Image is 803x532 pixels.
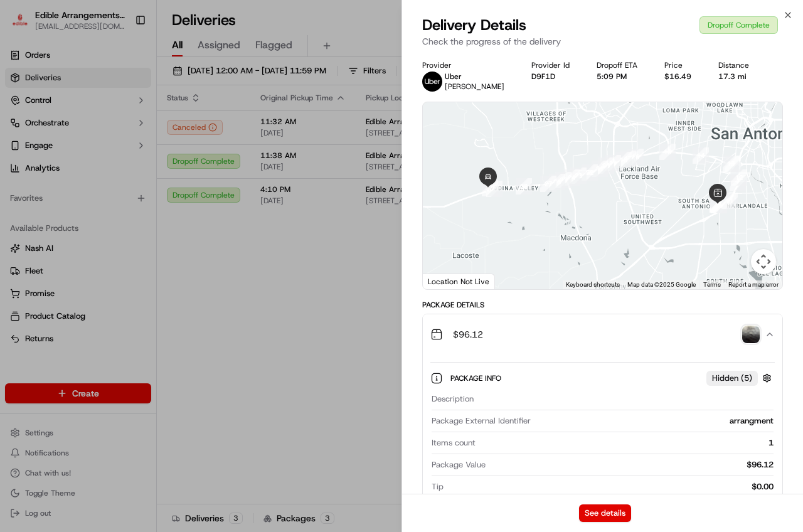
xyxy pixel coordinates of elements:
img: uber-new-logo.jpeg [422,72,442,92]
span: Map data ©2025 Google [627,281,696,288]
span: Items count [432,437,476,449]
span: Package Value [432,459,486,471]
div: Dropoff ETA [597,60,644,70]
div: 30 [482,180,498,196]
div: $96.12 [491,459,774,471]
a: Terms (opens in new tab) [703,281,721,288]
div: 26 [549,174,565,190]
div: 17.3 mi [718,72,756,82]
img: Google [426,273,467,289]
span: Hidden ( 5 ) [712,373,752,384]
button: See details [579,504,631,522]
button: D9F1D [531,72,555,82]
span: Package External Identifier [432,415,531,427]
span: [PERSON_NAME] [445,82,504,92]
div: 12 [731,169,747,186]
div: We're available if you need us! [43,132,159,142]
a: 📗Knowledge Base [8,177,101,199]
div: 17 [620,151,636,167]
div: Start new chat [43,120,206,132]
div: 2 [730,175,746,191]
button: Start new chat [213,124,228,139]
span: Tip [432,481,444,492]
div: 3 [718,192,734,208]
div: 18 [615,152,632,168]
img: Nash [13,13,38,38]
div: 20 [598,157,614,174]
div: 15 [659,144,676,160]
span: Pylon [125,213,152,222]
span: Delivery Details [422,15,526,35]
div: $16.49 [664,72,698,82]
div: 10 [711,197,727,213]
div: 11 [721,193,738,209]
div: Price [664,60,698,70]
img: photo_proof_of_delivery image [742,326,760,343]
p: Check the progress of the delivery [422,35,783,48]
a: Report a map error [728,281,779,288]
span: Package Info [450,373,504,383]
div: 16 [627,149,644,165]
div: $0.00 [449,481,774,492]
span: Description [432,393,474,405]
button: $96.12photo_proof_of_delivery image [423,314,782,354]
div: 23 [570,168,587,184]
img: 1736555255976-a54dd68f-1ca7-489b-9aae-adbdc363a1c4 [13,120,35,142]
div: 25 [555,172,572,188]
div: 22 [582,164,598,181]
div: 19 [605,155,621,171]
div: Distance [718,60,756,70]
p: Welcome 👋 [13,50,228,70]
a: 💻API Documentation [101,177,206,199]
p: Uber [445,72,504,82]
button: Keyboard shortcuts [566,280,620,289]
a: Powered byPylon [88,212,152,222]
div: 📗 [13,183,23,193]
span: Knowledge Base [25,182,96,194]
div: Provider Id [531,60,577,70]
div: 28 [516,178,532,194]
div: 1 [725,156,741,172]
button: Map camera controls [751,249,776,274]
span: $96.12 [453,328,483,341]
button: Hidden (5) [706,370,775,386]
div: 27 [540,176,556,192]
span: API Documentation [119,182,201,194]
div: Provider [422,60,511,70]
div: 21 [592,161,608,177]
a: Open this area in Google Maps (opens a new window) [426,273,467,289]
div: 13 [723,156,739,172]
div: 14 [693,147,709,164]
div: 5:09 PM [597,72,644,82]
div: 💻 [106,183,116,193]
div: 24 [563,169,580,186]
div: Location Not Live [423,274,495,289]
div: arrangment [536,415,774,427]
div: Package Details [422,300,783,310]
input: Got a question? Start typing here... [33,81,226,94]
div: 29 [486,181,503,197]
div: 8 [710,196,726,213]
div: 1 [481,437,774,449]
